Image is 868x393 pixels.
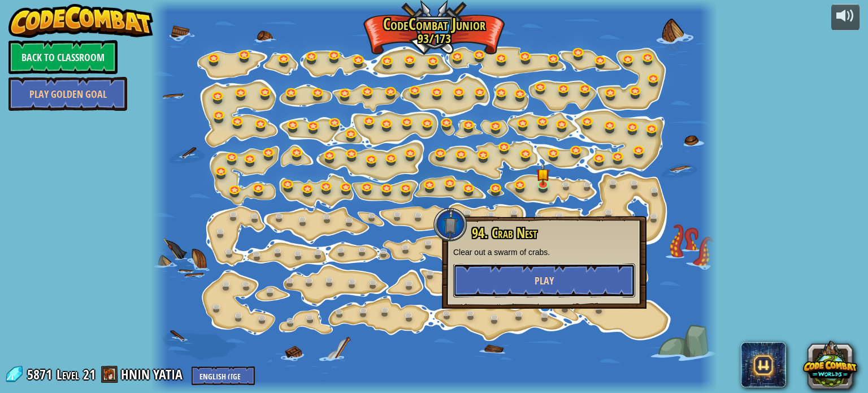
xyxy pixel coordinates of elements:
a: Back to Classroom [8,40,118,74]
span: Level [57,365,79,384]
a: Play Golden Goal [8,77,127,111]
img: CodeCombat - Learn how to code by playing a game [8,4,153,38]
p: Clear out a swarm of crabs. [453,247,635,258]
button: Adjust volume [831,4,860,31]
span: 5871 [27,365,55,383]
span: 94. Crab Nest [472,223,537,243]
img: level-banner-started.png [536,162,550,185]
a: HNIN YATIA [121,365,186,383]
button: Play [453,264,635,297]
span: 21 [83,365,96,383]
span: Play [535,274,554,288]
